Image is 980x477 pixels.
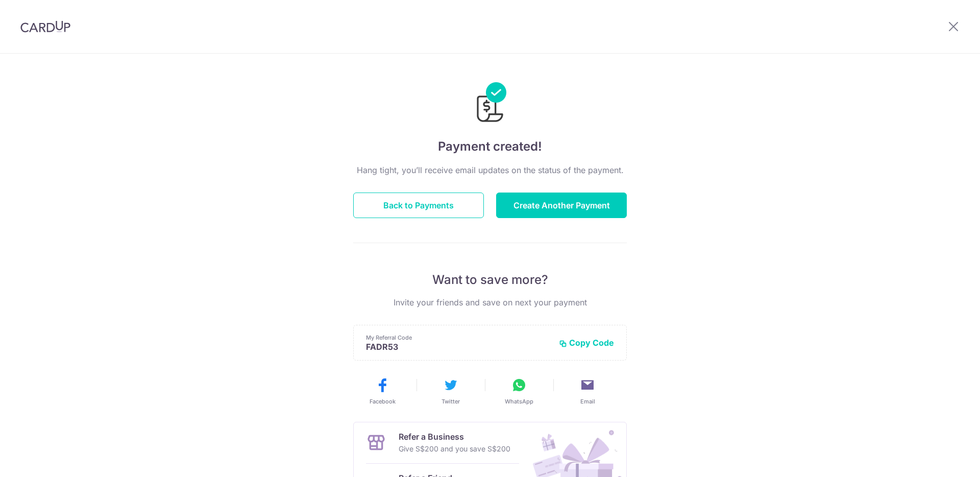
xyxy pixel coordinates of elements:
img: CardUp [20,20,70,33]
span: Twitter [442,397,460,406]
button: Copy Code [559,338,614,348]
span: WhatsApp [505,397,533,406]
p: My Referral Code [366,333,551,342]
h4: Payment created! [353,137,627,156]
p: Hang tight, you’ll receive email updates on the status of the payment. [353,164,627,176]
button: Email [557,377,618,406]
p: FADR53 [366,342,551,352]
button: Facebook [352,377,412,406]
button: WhatsApp [489,377,549,406]
p: Want to save more? [353,272,627,288]
button: Twitter [421,377,481,406]
span: Facebook [370,397,396,406]
button: Back to Payments [353,193,484,218]
p: Invite your friends and save on next your payment [353,296,627,308]
span: Email [580,397,595,406]
p: Give S$200 and you save S$200 [399,443,510,455]
img: Payments [474,82,506,125]
button: Create Another Payment [496,193,627,218]
p: Refer a Business [399,431,510,443]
